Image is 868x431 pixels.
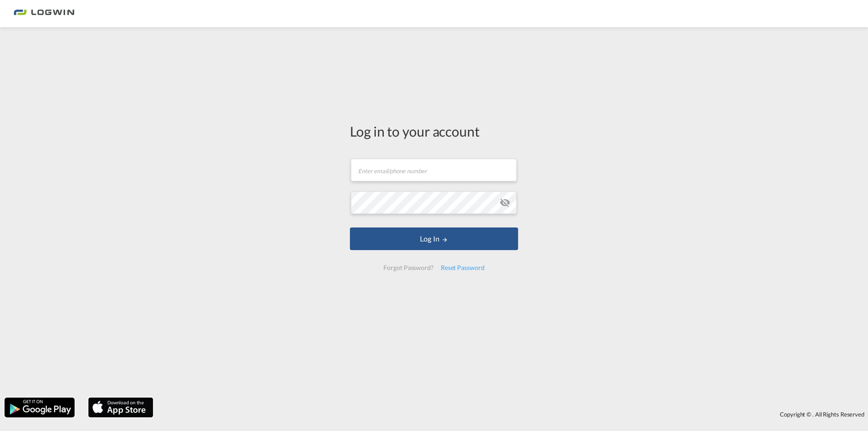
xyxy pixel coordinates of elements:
[4,397,75,418] img: google.png
[350,227,518,250] button: LOGIN
[350,122,518,141] div: Log in to your account
[14,4,75,24] img: bc73a0e0d8c111efacd525e4c8ad7d32.png
[500,197,510,208] md-icon: icon-eye-off
[87,397,154,418] img: apple.png
[380,260,437,276] div: Forgot Password?
[158,407,868,422] div: Copyright © . All Rights Reserved
[351,159,517,181] input: Enter email/phone number
[437,260,488,276] div: Reset Password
